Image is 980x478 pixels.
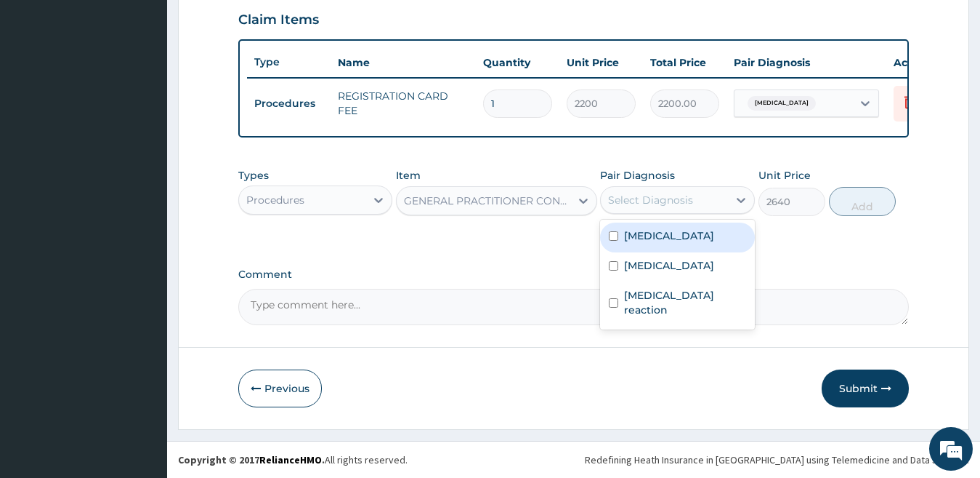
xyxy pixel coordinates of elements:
label: Pair Diagnosis [600,168,675,183]
span: [MEDICAL_DATA] [748,96,816,111]
textarea: Type your message and hit 'Enter' [7,321,277,372]
div: Minimize live chat window [238,7,273,42]
button: Submit [822,370,909,407]
label: Unit Price [758,168,811,183]
img: d_794563401_company_1708531726252_794563401 [27,73,59,109]
div: Redefining Heath Insurance in [GEOGRAPHIC_DATA] using Telemedicine and Data Science! [585,453,969,467]
label: [MEDICAL_DATA] reaction [624,288,746,317]
div: Select Diagnosis [608,193,693,207]
td: Procedures [247,90,331,117]
footer: All rights reserved. [167,441,980,478]
th: Total Price [643,48,726,77]
button: Add [829,187,896,216]
button: Previous [238,370,322,407]
div: Chat with us now [76,81,244,100]
label: [MEDICAL_DATA] [624,258,714,273]
th: Unit Price [559,48,643,77]
div: GENERAL PRACTITIONER CONSULTATION FIRST OUTPATIENT CONSULTATION [404,194,572,208]
th: Quantity [476,48,559,77]
label: [MEDICAL_DATA] [624,228,714,243]
a: RelianceHMO [259,453,322,466]
label: Types [238,170,269,182]
span: We're online! [84,145,201,292]
div: Procedures [246,193,304,207]
th: Pair Diagnosis [726,48,886,77]
td: REGISTRATION CARD FEE [331,81,476,125]
th: Actions [886,48,959,77]
strong: Copyright © 2017 . [178,453,325,466]
th: Type [247,49,331,76]
h3: Claim Items [238,12,319,28]
label: Item [396,168,421,183]
label: Comment [238,268,910,281]
th: Name [331,48,476,77]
